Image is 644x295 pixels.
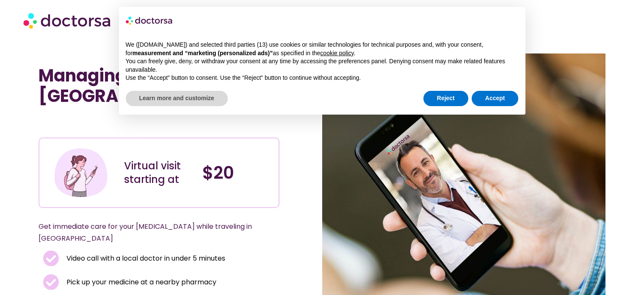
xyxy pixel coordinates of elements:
[64,253,225,264] span: Video call with a local doctor in under 5 minutes
[126,14,173,27] img: logo
[39,65,279,106] h1: Managing a UTI in [GEOGRAPHIC_DATA]
[53,145,109,201] img: Illustration depicting a young woman in a casual outfit, engaged with her smartphone. She has a p...
[126,91,228,106] button: Learn more and customize
[423,91,468,106] button: Reject
[126,57,519,74] p: You can freely give, deny, or withdraw your consent at any time by accessing the preferences pane...
[124,159,194,186] div: Virtual visit starting at
[39,221,259,244] p: Get immediate care for your [MEDICAL_DATA] while traveling in [GEOGRAPHIC_DATA]
[126,74,519,82] p: Use the “Accept” button to consent. Use the “Reject” button to continue without accepting.
[472,91,519,106] button: Accept
[64,276,216,288] span: Pick up your medicine at a nearby pharmacy
[202,163,272,183] h4: $20
[133,50,273,56] strong: measurement and “marketing (personalized ads)”
[320,50,354,56] a: cookie policy
[126,41,519,57] p: We ([DOMAIN_NAME]) and selected third parties (13) use cookies or similar technologies for techni...
[43,119,170,129] iframe: Customer reviews powered by Trustpilot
